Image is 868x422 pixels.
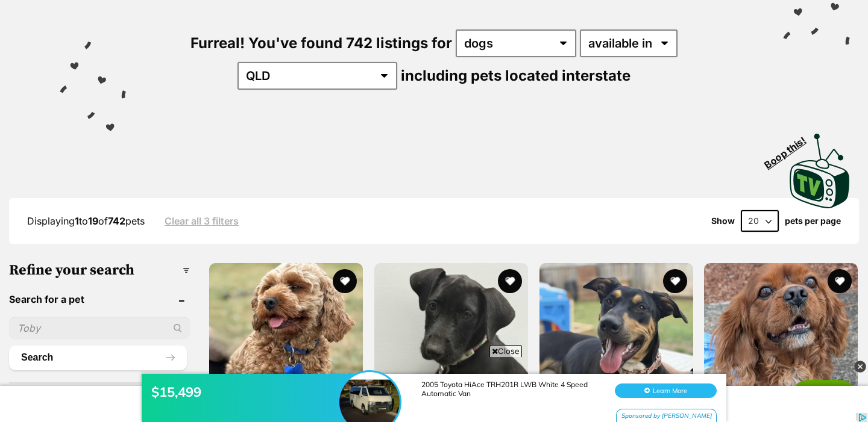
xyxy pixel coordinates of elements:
button: favourite [333,269,357,293]
img: $15,499 [339,22,400,82]
span: including pets located interstate [401,67,631,84]
label: pets per page [785,216,841,226]
img: Lilo - Irish Wolfhound Dog [374,263,528,417]
img: Cherry - Cavalier King Charles Spaniel x Poodle (Miniature) Dog [209,263,363,417]
a: Clear all 3 filters [165,216,239,226]
button: favourite [828,269,852,293]
div: 2005 Toyota HiAce TRH201R LWB White 4 Speed Automatic Van [421,30,602,48]
strong: 742 [108,215,125,227]
a: Boop this! [790,123,850,211]
strong: 1 [75,215,79,227]
h3: Refine your search [9,262,190,279]
img: Toto - Cavalier King Charles Spaniel Dog [704,263,858,417]
img: Nyree - Catahoula Leopard Dog [539,263,693,417]
img: PetRescue TV logo [790,134,850,208]
div: Sponsored by [PERSON_NAME] [616,59,717,74]
button: favourite [498,269,522,293]
div: $15,499 [151,34,344,51]
header: Search for a pet [9,294,190,305]
span: Displaying to of pets [27,215,145,227]
button: favourite [662,269,687,293]
strong: 19 [88,215,98,227]
input: Toby [9,317,190,340]
span: Furreal! You've found 742 listings for [190,34,452,52]
span: Boop this! [763,127,818,170]
span: Close [489,345,522,357]
button: Learn More [615,34,717,48]
span: Show [711,216,735,226]
button: Search [9,346,187,370]
img: close_grey_3x.png [854,361,866,373]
